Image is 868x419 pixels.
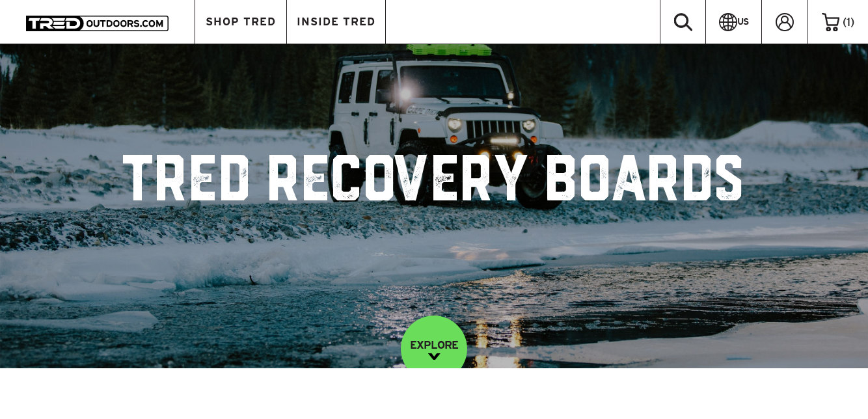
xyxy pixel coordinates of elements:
[822,13,839,31] img: cart-icon
[26,16,169,31] img: TRED Outdoors America
[297,16,375,27] span: INSIDE TRED
[123,155,746,213] h1: TRED Recovery Boards
[206,16,276,27] span: SHOP TRED
[847,16,850,28] span: 1
[428,353,441,360] img: down-image
[401,316,467,382] a: EXPLORE
[843,16,854,28] span: ( )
